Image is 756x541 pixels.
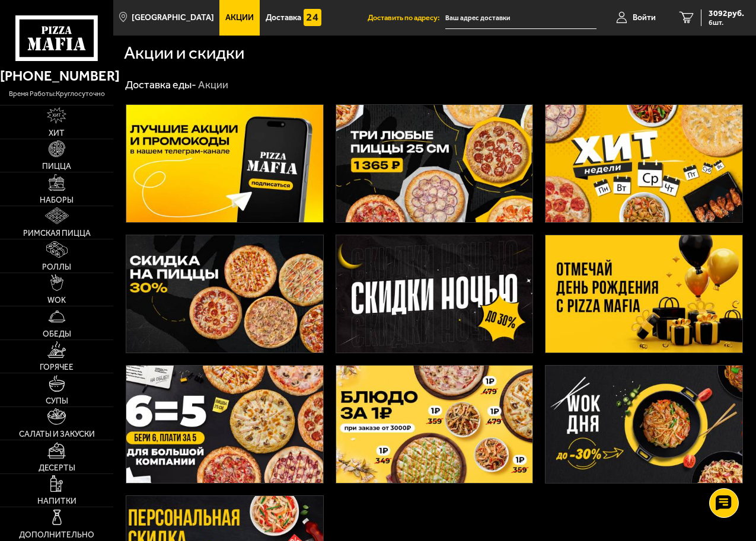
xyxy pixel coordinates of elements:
div: Акции [198,78,228,92]
span: Горячее [40,363,74,372]
a: Доставка еды- [125,78,196,91]
span: [GEOGRAPHIC_DATA] [132,14,214,22]
input: Ваш адрес доставки [445,7,596,29]
span: Акции [225,14,254,22]
span: Супы [46,397,68,405]
span: Войти [633,14,656,22]
span: Дополнительно [19,531,94,539]
span: Хит [49,129,65,137]
span: 6 шт. [709,19,744,26]
span: 3092 руб. [709,9,744,18]
span: WOK [47,296,66,305]
img: 15daf4d41897b9f0e9f617042186c801.svg [304,9,321,27]
span: Наборы [40,196,74,204]
span: Пицца [42,162,71,171]
span: Десерты [39,464,75,472]
span: Роллы [42,263,71,271]
span: Обеды [43,330,71,338]
span: Доставить по адресу: [368,14,445,22]
h1: Акции и скидки [124,44,244,62]
span: Доставка [266,14,301,22]
span: Римская пицца [23,229,91,238]
span: Напитки [37,497,76,505]
span: Салаты и закуски [19,430,95,438]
